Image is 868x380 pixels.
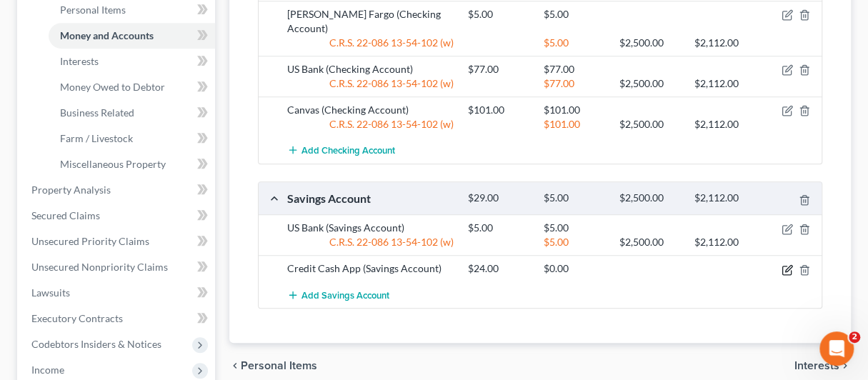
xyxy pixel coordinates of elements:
span: Add Savings Account [301,289,389,301]
div: $0.00 [537,261,612,276]
a: Money Owed to Debtor [49,74,215,100]
a: Lawsuits [20,280,215,306]
div: C.R.S. 22-086 13-54-102 (w) [280,235,461,249]
span: Farm / Livestock [60,132,133,144]
div: US Bank (Savings Account) [280,221,461,235]
div: $2,112.00 [687,36,763,50]
div: $2,500.00 [612,76,687,91]
span: Executory Contracts [31,312,123,324]
div: $77.00 [537,62,612,76]
span: Property Analysis [31,184,111,196]
span: Money and Accounts [60,29,154,41]
div: $5.00 [537,191,612,205]
span: Money Owed to Debtor [60,81,165,93]
a: Miscellaneous Property [49,151,215,177]
div: Credit Cash App (Savings Account) [280,261,461,276]
a: Business Related [49,100,215,126]
button: Add Savings Account [287,281,389,308]
div: $2,112.00 [687,117,763,131]
span: 2 [849,331,860,343]
div: US Bank (Checking Account) [280,62,461,76]
div: $77.00 [461,62,537,76]
a: Executory Contracts [20,306,215,331]
div: C.R.S. 22-086 13-54-102 (w) [280,36,461,50]
div: $2,112.00 [687,191,763,205]
i: chevron_left [229,360,241,371]
div: $2,500.00 [612,117,687,131]
a: Unsecured Nonpriority Claims [20,254,215,280]
div: $101.00 [537,103,612,117]
span: Codebtors Insiders & Notices [31,338,161,350]
span: Unsecured Priority Claims [31,235,149,247]
div: $2,112.00 [687,76,763,91]
span: Unsecured Nonpriority Claims [31,261,168,273]
div: $5.00 [537,235,612,249]
span: Miscellaneous Property [60,158,166,170]
div: $2,500.00 [612,36,687,50]
span: Personal Items [241,360,317,371]
div: C.R.S. 22-086 13-54-102 (w) [280,117,461,131]
span: Lawsuits [31,286,70,299]
div: C.R.S. 22-086 13-54-102 (w) [280,76,461,91]
div: Canvas (Checking Account) [280,103,461,117]
iframe: Intercom live chat [819,331,854,366]
a: Interests [49,49,215,74]
button: Add Checking Account [287,137,395,164]
div: $29.00 [461,191,537,205]
span: Income [31,364,64,376]
div: $101.00 [537,117,612,131]
a: Money and Accounts [49,23,215,49]
a: Unsecured Priority Claims [20,229,215,254]
div: $2,500.00 [612,235,687,249]
span: Secured Claims [31,209,100,221]
span: Interests [60,55,99,67]
div: $5.00 [537,36,612,50]
a: Farm / Livestock [49,126,215,151]
div: [PERSON_NAME] Fargo (Checking Account) [280,7,461,36]
button: Interests chevron_right [794,360,851,371]
div: Savings Account [280,191,461,206]
span: Business Related [60,106,134,119]
div: $2,112.00 [687,235,763,249]
a: Property Analysis [20,177,215,203]
a: Secured Claims [20,203,215,229]
div: $77.00 [537,76,612,91]
i: chevron_right [839,360,851,371]
span: Personal Items [60,4,126,16]
div: $2,500.00 [612,191,687,205]
div: $5.00 [461,7,537,21]
span: Add Checking Account [301,145,395,156]
button: chevron_left Personal Items [229,360,317,371]
div: $24.00 [461,261,537,276]
div: $5.00 [461,221,537,235]
span: Interests [794,360,839,371]
div: $101.00 [461,103,537,117]
div: $5.00 [537,7,612,21]
div: $5.00 [537,221,612,235]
